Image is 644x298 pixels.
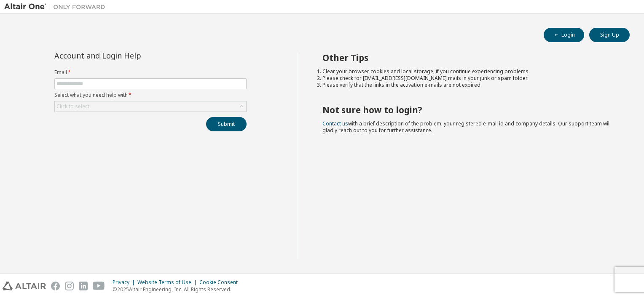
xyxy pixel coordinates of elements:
[322,68,615,75] li: Clear your browser cookies and local storage, if you continue experiencing problems.
[79,282,88,290] img: linkedin.svg
[322,104,615,115] h2: Not sure how to login?
[544,28,584,42] button: Login
[199,279,243,286] div: Cookie Consent
[65,282,74,290] img: instagram.svg
[54,69,247,76] label: Email
[3,282,46,290] img: altair_logo.svg
[51,282,60,290] img: facebook.svg
[54,92,247,98] label: Select what you need help with
[589,28,630,42] button: Sign Up
[137,279,199,286] div: Website Terms of Use
[322,120,348,127] a: Contact us
[322,52,615,63] h2: Other Tips
[322,120,611,134] span: with a brief description of the problem, your registered e-mail id and company details. Our suppo...
[55,101,246,112] div: Click to select
[322,75,615,82] li: Please check for [EMAIL_ADDRESS][DOMAIN_NAME] mails in your junk or spam folder.
[4,3,110,11] img: Altair One
[322,82,615,88] li: Please verify that the links in the activation e-mails are not expired.
[206,117,247,131] button: Submit
[56,103,89,110] div: Click to select
[113,279,137,286] div: Privacy
[113,286,243,293] p: © 2025 Altair Engineering, Inc. All Rights Reserved.
[54,52,208,59] div: Account and Login Help
[93,282,105,290] img: youtube.svg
